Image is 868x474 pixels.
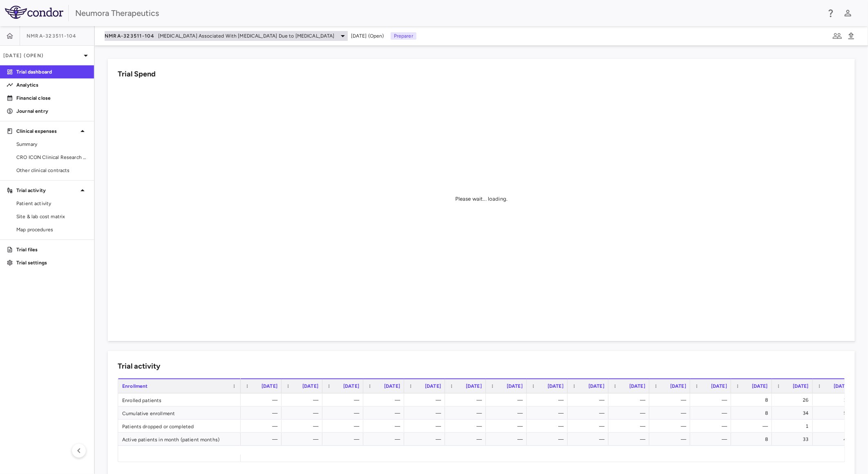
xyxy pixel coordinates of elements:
[452,433,482,446] div: —
[16,200,87,207] span: Patient activity
[616,394,645,407] div: —
[779,433,809,446] div: 33
[384,383,400,389] span: [DATE]
[698,407,727,420] div: —
[16,226,87,233] span: Map procedures
[575,420,604,433] div: —
[657,394,686,407] div: —
[657,407,686,420] div: —
[118,420,241,432] div: Patients dropped or completed
[452,394,482,407] div: —
[118,394,241,406] div: Enrolled patients
[391,32,416,40] p: Preparer
[698,433,727,446] div: —
[455,195,508,203] div: Please wait... loading.
[738,394,768,407] div: 8
[466,383,482,389] span: [DATE]
[657,433,686,446] div: —
[534,394,564,407] div: —
[289,407,318,420] div: —
[248,407,277,420] div: —
[575,433,604,446] div: —
[834,383,850,389] span: [DATE]
[738,420,768,433] div: —
[820,420,850,433] div: 8
[118,361,160,372] h6: Trial activity
[779,420,809,433] div: 1
[452,420,482,433] div: —
[248,394,277,407] div: —
[493,394,523,407] div: —
[371,394,400,407] div: —
[548,383,564,389] span: [DATE]
[616,433,645,446] div: —
[16,246,87,253] p: Trial files
[738,407,768,420] div: 8
[425,383,441,389] span: [DATE]
[493,420,523,433] div: —
[248,433,277,446] div: —
[351,32,384,40] span: [DATE] (Open)
[534,420,564,433] div: —
[118,433,241,445] div: Active patients in month (patient months)
[752,383,768,389] span: [DATE]
[657,420,686,433] div: —
[343,383,359,389] span: [DATE]
[289,394,318,407] div: —
[493,407,523,420] div: —
[16,259,87,266] p: Trial settings
[371,433,400,446] div: —
[820,407,850,420] div: 52
[698,394,727,407] div: —
[412,407,441,420] div: —
[248,420,277,433] div: —
[670,383,686,389] span: [DATE]
[16,68,87,76] p: Trial dashboard
[262,383,277,389] span: [DATE]
[698,420,727,433] div: —
[289,433,318,446] div: —
[118,69,156,80] h6: Trial Spend
[27,33,77,39] span: NMRA-323511-104
[616,420,645,433] div: —
[330,433,359,446] div: —
[75,7,821,19] div: Neumora Therapeutics
[616,407,645,420] div: —
[16,81,87,89] p: Analytics
[738,433,768,446] div: 8
[534,407,564,420] div: —
[16,94,87,102] p: Financial close
[412,433,441,446] div: —
[289,420,318,433] div: —
[412,394,441,407] div: —
[452,407,482,420] div: —
[16,167,87,174] span: Other clinical contracts
[122,383,148,389] span: Enrollment
[16,127,78,135] p: Clinical expenses
[330,394,359,407] div: —
[16,141,87,148] span: Summary
[16,107,87,115] p: Journal entry
[588,383,604,389] span: [DATE]
[16,154,87,161] span: CRO ICON Clinical Research Limited
[16,213,87,220] span: Site & lab cost matrix
[330,420,359,433] div: —
[507,383,523,389] span: [DATE]
[779,394,809,407] div: 26
[711,383,727,389] span: [DATE]
[820,394,850,407] div: 18
[493,433,523,446] div: —
[371,420,400,433] div: —
[302,383,318,389] span: [DATE]
[5,6,63,19] img: logo-full-BYUhSk78.svg
[779,407,809,420] div: 34
[575,407,604,420] div: —
[629,383,645,389] span: [DATE]
[105,33,155,39] span: NMRA-323511-104
[3,52,81,59] p: [DATE] (Open)
[575,394,604,407] div: —
[16,187,78,194] p: Trial activity
[793,383,809,389] span: [DATE]
[371,407,400,420] div: —
[534,433,564,446] div: —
